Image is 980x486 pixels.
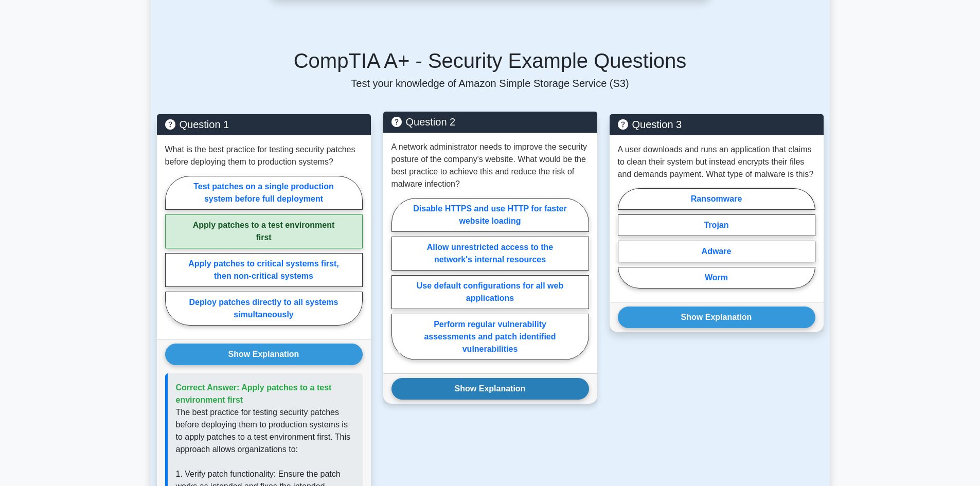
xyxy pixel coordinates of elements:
label: Test patches on a single production system before full deployment [165,176,363,210]
label: Apply patches to critical systems first, then non-critical systems [165,253,363,287]
h5: Question 3 [618,118,815,131]
button: Show Explanation [391,378,589,400]
p: What is the best practice for testing security patches before deploying them to production systems? [165,143,363,168]
label: Perform regular vulnerability assessments and patch identified vulnerabilities [391,314,589,360]
label: Deploy patches directly to all systems simultaneously [165,292,363,326]
p: A network administrator needs to improve the security posture of the company's website. What woul... [391,141,589,190]
label: Disable HTTPS and use HTTP for faster website loading [391,198,589,232]
p: Test your knowledge of Amazon Simple Storage Service (S3) [157,77,824,89]
button: Show Explanation [165,344,363,365]
h5: Question 2 [391,116,589,128]
label: Trojan [618,214,815,236]
label: Allow unrestricted access to the network's internal resources [391,237,589,271]
label: Apply patches to a test environment first [165,214,363,248]
h5: Question 1 [165,118,363,131]
button: Show Explanation [618,307,815,328]
label: Worm [618,267,815,289]
p: A user downloads and runs an application that claims to clean their system but instead encrypts t... [618,143,815,181]
label: Use default configurations for all web applications [391,275,589,309]
label: Adware [618,241,815,262]
span: Correct Answer: Apply patches to a test environment first [176,383,332,404]
h5: CompTIA A+ - Security Example Questions [157,48,824,73]
label: Ransomware [618,188,815,210]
